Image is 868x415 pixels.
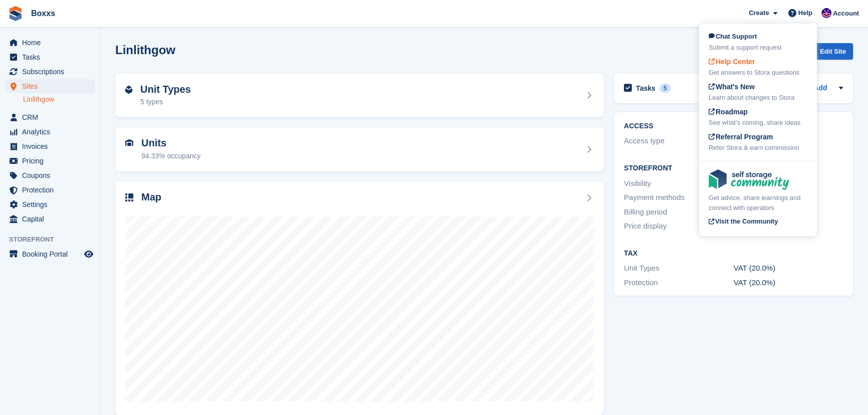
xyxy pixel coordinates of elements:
div: Billing period [624,206,734,218]
h2: ACCESS [624,122,843,130]
h2: Tax [624,250,843,258]
a: What's New Learn about changes to Stora [709,82,807,103]
span: Capital [22,212,82,226]
div: VAT (20.0%) [734,263,843,274]
span: Subscriptions [22,65,82,79]
a: menu [5,50,95,64]
span: Help [798,8,812,18]
a: Preview store [83,248,95,260]
h2: Map [141,191,161,203]
span: Protection [22,183,82,197]
a: menu [5,125,95,139]
div: Submit a support request [709,43,807,53]
div: Learn about changes to Stora [709,93,807,103]
a: menu [5,247,95,261]
span: Home [22,36,82,50]
span: Coupons [22,168,82,182]
div: VAT (20.0%) [734,277,843,289]
a: Linlithgow [23,95,95,104]
span: Invoices [22,139,82,153]
img: unit-type-icn-2b2737a686de81e16bb02015468b77c625bbabd49415b5ef34ead5e3b44a266d.svg [125,86,132,94]
a: menu [5,154,95,168]
div: Access type [624,135,734,147]
img: stora-icon-8386f47178a22dfd0bd8f6a31ec36ba5ce8667c1dd55bd0f319d3a0aa187defe.svg [8,6,23,21]
a: Map [115,181,604,415]
span: Pricing [22,154,82,168]
div: Edit Site [813,43,853,60]
h2: Units [141,137,200,149]
img: Jamie Malcolm [821,8,831,18]
a: menu [5,79,95,93]
img: community-logo-e120dcb29bea30313fccf008a00513ea5fe9ad107b9d62852cae38739ed8438e.svg [709,169,789,190]
a: menu [5,110,95,124]
div: 5 types [140,97,191,107]
a: menu [5,183,95,197]
div: 94.33% occupancy [141,151,200,161]
span: Create [749,8,769,18]
div: 5 [660,84,671,93]
span: Storefront [9,235,100,245]
a: menu [5,168,95,182]
span: Settings [22,197,82,212]
div: Refer Stora & earn commission [709,143,807,153]
a: Units 94.33% occupancy [115,127,604,171]
div: Price display [624,221,734,232]
span: Tasks [22,50,82,64]
div: See what's coming, share ideas [709,118,807,128]
h2: Storefront [624,164,843,172]
a: Help Center Get answers to Stora questions [709,57,807,78]
span: CRM [22,110,82,124]
div: Get answers to Stora questions [709,68,807,78]
span: Chat Support [709,33,757,40]
img: map-icn-33ee37083ee616e46c38cad1a60f524a97daa1e2b2c8c0bc3eb3415660979fc1.svg [125,193,133,201]
span: Referral Program [709,133,773,141]
a: menu [5,212,95,226]
span: Sites [22,79,82,93]
a: Add [813,83,827,94]
img: unit-icn-7be61d7bf1b0ce9d3e12c5938cc71ed9869f7b940bace4675aadf7bd6d80202e.svg [125,139,133,146]
h2: Tasks [636,84,656,93]
a: Referral Program Refer Stora & earn commission [709,132,807,153]
a: menu [5,197,95,212]
a: Roadmap See what's coming, share ideas [709,107,807,128]
span: Visit the Community [709,218,778,225]
a: menu [5,36,95,50]
h2: Unit Types [140,84,191,95]
span: What's New [709,83,755,91]
a: Edit Site [813,43,853,64]
div: Visibility [624,178,734,189]
a: Get advice, share learnings and connect with operators Visit the Community [709,169,807,228]
div: Protection [624,277,734,289]
a: menu [5,139,95,153]
span: Roadmap [709,108,748,116]
span: Help Center [709,58,755,66]
span: Booking Portal [22,247,82,261]
a: Unit Types 5 types [115,74,604,118]
div: Unit Types [624,263,734,274]
a: menu [5,65,95,79]
div: Payment methods [624,192,734,203]
span: Analytics [22,125,82,139]
span: Account [833,9,859,19]
div: Get advice, share learnings and connect with operators [709,193,807,213]
h2: Linlithgow [115,43,175,57]
a: Boxxs [27,5,59,22]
